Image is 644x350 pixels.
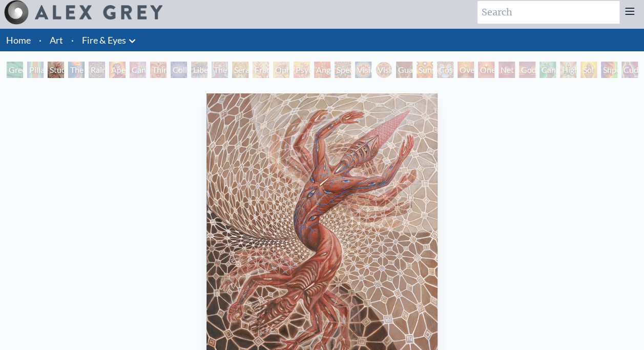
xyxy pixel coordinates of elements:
[519,62,535,78] div: Godself
[7,62,23,78] div: Green Hand
[82,33,126,47] a: Fire & Eyes
[109,62,126,78] div: Aperture
[376,62,392,78] div: Vision Crystal Tondo
[294,62,310,78] div: Psychomicrograph of a Fractal Paisley Cherub Feather Tip
[417,62,433,78] div: Sunyata
[314,62,330,78] div: Angel Skin
[396,62,412,78] div: Guardian of Infinite Vision
[191,62,207,78] div: Liberation Through Seeing
[50,33,63,47] a: Art
[477,1,619,24] input: Search
[580,62,597,78] div: Sol Invictus
[35,29,46,51] li: ·
[253,62,269,78] div: Fractal Eyes
[232,62,248,78] div: Seraphic Transport Docking on the Third Eye
[67,29,78,51] li: ·
[621,62,638,78] div: Cuddle
[212,62,228,78] div: The Seer
[273,62,289,78] div: Ophanic Eyelash
[478,62,494,78] div: One
[150,62,167,78] div: Third Eye Tears of Joy
[48,62,64,78] div: Study for the Great Turn
[335,62,351,78] div: Spectral Lotus
[89,62,105,78] div: Rainbow Eye Ripple
[539,62,556,78] div: Cannafist
[437,62,453,78] div: Cosmic Elf
[560,62,576,78] div: Higher Vision
[458,62,474,78] div: Oversoul
[171,62,187,78] div: Collective Vision
[130,62,146,78] div: Cannabis Sutra
[6,34,31,46] a: Home
[498,62,515,78] div: Net of Being
[601,62,617,78] div: Shpongled
[68,62,85,78] div: The Torch
[27,62,44,78] div: Pillar of Awareness
[355,62,371,78] div: Vision Crystal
